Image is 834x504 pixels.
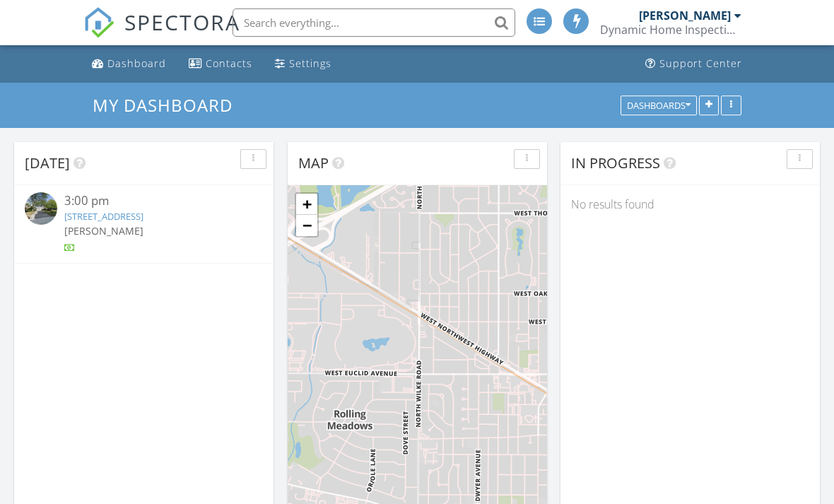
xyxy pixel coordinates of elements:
[86,51,172,77] a: Dashboard
[560,185,820,223] div: No results found
[269,51,337,77] a: Settings
[206,57,252,70] div: Contacts
[289,57,331,70] div: Settings
[83,19,240,49] a: SPECTORA
[25,192,263,255] a: 3:00 pm [STREET_ADDRESS] [PERSON_NAME]
[298,153,329,172] span: Map
[83,7,114,38] img: The Best Home Inspection Software - Spectora
[107,57,166,70] div: Dashboard
[600,23,741,37] div: Dynamic Home Inspection Services, LLC
[627,100,691,110] div: Dashboards
[93,93,245,117] a: My Dashboard
[64,210,143,223] a: [STREET_ADDRESS]
[233,8,515,37] input: Search everything...
[639,8,731,23] div: [PERSON_NAME]
[124,7,240,37] span: SPECTORA
[183,51,258,77] a: Contacts
[64,192,243,210] div: 3:00 pm
[621,95,697,115] button: Dashboards
[296,194,317,215] a: Zoom in
[296,215,317,236] a: Zoom out
[25,153,70,172] span: [DATE]
[640,51,748,77] a: Support Center
[659,57,742,70] div: Support Center
[25,192,57,225] img: streetview
[64,224,143,238] span: [PERSON_NAME]
[571,153,660,172] span: In Progress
